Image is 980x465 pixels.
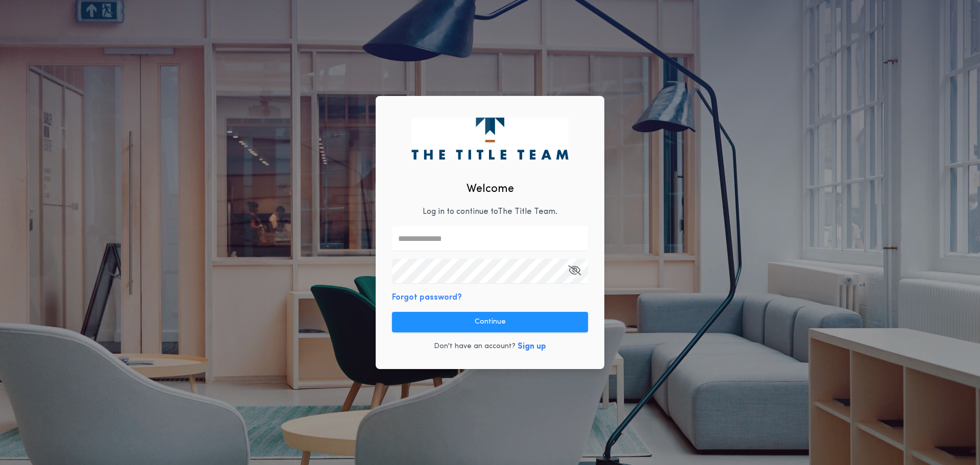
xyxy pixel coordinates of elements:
[392,312,588,332] button: Continue
[411,117,568,159] img: logo
[392,291,462,304] button: Forgot password?
[518,340,546,353] button: Sign up
[423,206,557,218] p: Log in to continue to The Title Team .
[434,341,516,352] p: Don't have an account?
[467,181,514,198] h2: Welcome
